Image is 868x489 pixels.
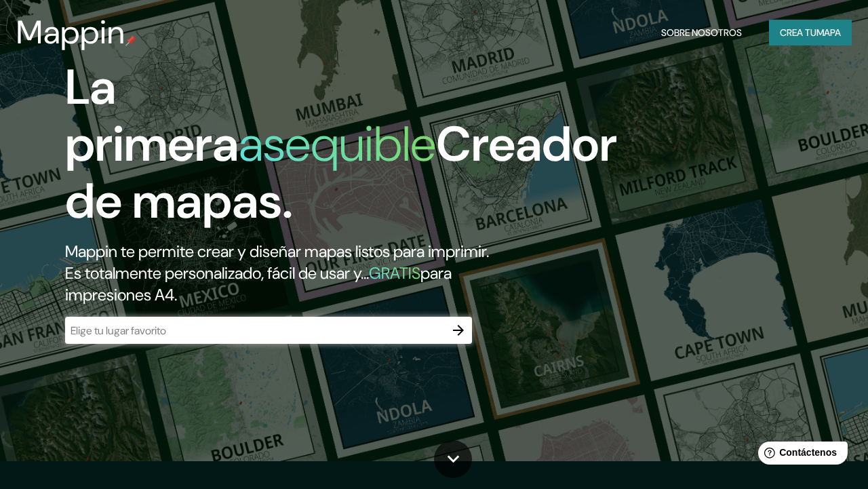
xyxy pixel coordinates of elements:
[65,56,239,176] font: La primera
[369,262,420,283] font: GRATIS
[65,262,452,305] font: para impresiones A4.
[125,35,136,46] img: pin de mapeo
[239,113,436,176] font: asequible
[780,26,816,39] font: Crea tu
[747,436,853,474] iframe: Lanzador de widgets de ayuda
[65,241,489,262] font: Mappin te permite crear y diseñar mapas listos para imprimir.
[65,323,445,338] input: Elige tu lugar favorito
[816,26,841,39] font: mapa
[661,26,742,39] font: Sobre nosotros
[16,11,125,54] font: Mappin
[65,113,617,233] font: Creador de mapas.
[65,262,369,283] font: Es totalmente personalizado, fácil de usar y...
[769,20,852,45] button: Crea tumapa
[656,20,747,45] button: Sobre nosotros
